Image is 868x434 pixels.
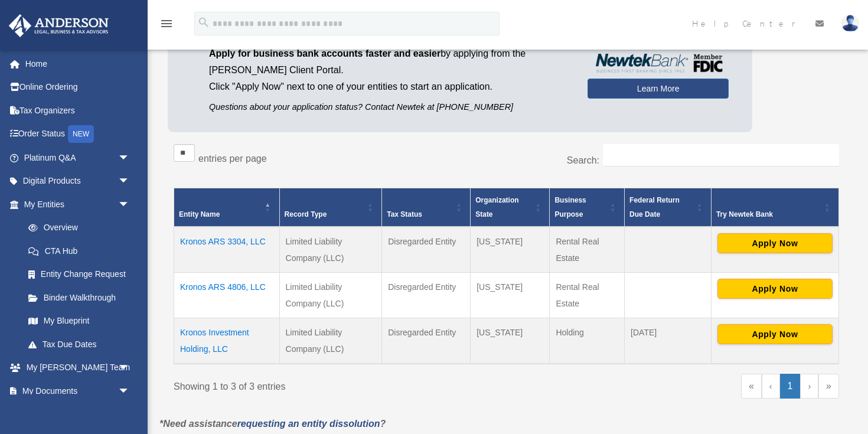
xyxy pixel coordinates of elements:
span: Tax Status [387,210,422,218]
span: Federal Return Due Date [629,196,680,218]
div: Showing 1 to 3 of 3 entries [174,374,498,395]
a: Online Ordering [8,76,148,99]
img: Anderson Advisors Platinum Portal [5,14,112,37]
a: Tax Due Dates [17,332,142,356]
p: Click "Apply Now" next to one of your entities to start an application. [209,79,570,95]
td: [DATE] [625,318,712,364]
td: Disregarded Entity [382,272,471,318]
td: [US_STATE] [471,227,550,273]
a: Entity Change Request [17,263,142,286]
span: Organization State [475,196,518,218]
td: Rental Real Estate [550,227,625,273]
td: [US_STATE] [471,318,550,364]
span: arrow_drop_down [118,169,142,194]
a: Order StatusNEW [8,122,148,146]
div: Try Newtek Bank [716,207,821,221]
a: Tax Organizers [8,99,148,122]
i: search [197,16,210,29]
a: First [741,374,762,399]
th: Try Newtek Bank : Activate to sort [711,188,838,227]
td: Kronos ARS 4806, LLC [174,272,280,318]
img: NewtekBankLogoSM.png [593,54,723,73]
a: Overview [17,216,136,240]
span: arrow_drop_down [118,146,142,170]
td: Limited Liability Company (LLC) [279,318,382,364]
label: Search: [567,155,599,165]
th: Tax Status: Activate to sort [382,188,471,227]
button: Apply Now [717,279,833,299]
td: Limited Liability Company (LLC) [279,272,382,318]
button: Apply Now [717,233,833,253]
td: Kronos ARS 3304, LLC [174,227,280,273]
td: Disregarded Entity [382,318,471,364]
th: Entity Name: Activate to invert sorting [174,188,280,227]
a: My Entitiesarrow_drop_down [8,192,142,216]
img: User Pic [841,15,859,32]
th: Record Type: Activate to sort [279,188,382,227]
span: arrow_drop_down [118,192,142,217]
a: Learn More [588,79,729,99]
span: arrow_drop_down [118,356,142,380]
p: Questions about your application status? Contact Newtek at [PHONE_NUMBER] [209,100,570,115]
td: [US_STATE] [471,272,550,318]
button: Apply Now [717,324,833,344]
a: CTA Hub [17,239,142,263]
td: Rental Real Estate [550,272,625,318]
span: Apply for business bank accounts faster and easier [209,48,440,58]
a: My Blueprint [17,309,142,333]
div: NEW [68,125,94,143]
a: My Documentsarrow_drop_down [8,379,148,403]
th: Organization State: Activate to sort [471,188,550,227]
span: arrow_drop_down [118,379,142,403]
td: Kronos Investment Holding, LLC [174,318,280,364]
td: Disregarded Entity [382,227,471,273]
th: Business Purpose: Activate to sort [550,188,625,227]
span: Business Purpose [554,196,586,218]
span: Record Type [285,210,327,218]
td: Holding [550,318,625,364]
a: requesting an entity dissolution [237,419,380,429]
a: Binder Walkthrough [17,286,142,309]
i: menu [159,17,174,31]
a: Home [8,52,148,76]
th: Federal Return Due Date: Activate to sort [625,188,712,227]
a: Platinum Q&Aarrow_drop_down [8,146,148,169]
a: Digital Productsarrow_drop_down [8,169,148,193]
em: *Need assistance ? [159,419,386,429]
span: Entity Name [179,210,220,218]
a: menu [159,21,174,31]
label: entries per page [198,154,267,164]
td: Limited Liability Company (LLC) [279,227,382,273]
p: by applying from the [PERSON_NAME] Client Portal. [209,45,570,79]
a: My [PERSON_NAME] Teamarrow_drop_down [8,356,148,380]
